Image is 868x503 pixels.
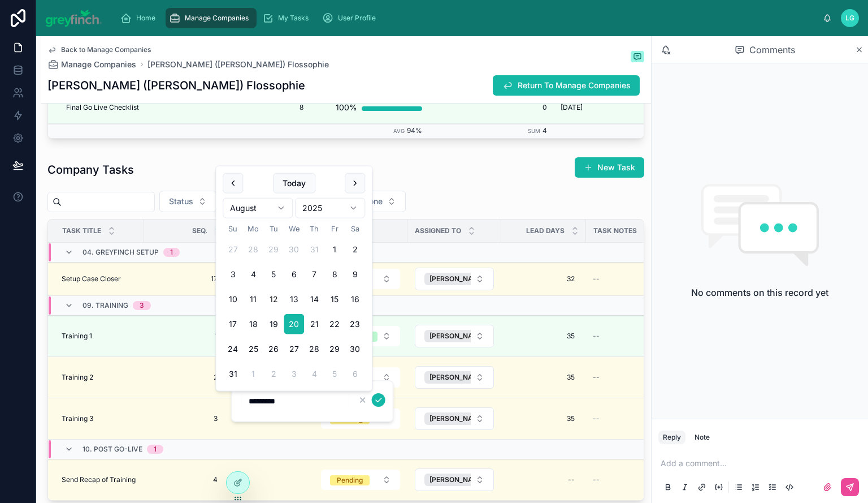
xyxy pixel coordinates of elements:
[284,223,304,235] th: Wednesday
[243,223,263,235] th: Monday
[424,273,502,285] button: Unselect 57
[236,471,307,489] a: --
[424,330,502,342] button: Unselect 57
[62,274,121,283] span: Setup Case Closer
[336,96,357,119] div: 100%
[593,332,723,341] a: --
[243,289,263,309] button: Monday, August 11th, 2025
[47,78,305,93] h1: [PERSON_NAME] ([PERSON_NAME]) Flossophie
[83,301,128,310] span: 09. Training
[324,264,345,285] button: Friday, August 8th, 2025
[284,314,304,334] button: Wednesday, August 20th, 2025, selected
[338,14,376,23] span: User Profile
[508,368,579,386] a: 35
[155,373,218,382] span: 2
[414,468,494,492] a: Select Button
[575,157,644,178] a: New Task
[155,332,218,341] span: 1
[345,239,365,260] button: Saturday, August 2nd, 2025
[407,126,422,135] span: 94%
[66,103,139,112] span: Final Go Live Checklist
[593,332,600,341] span: --
[284,339,304,359] button: Wednesday, August 27th, 2025
[345,223,365,235] th: Saturday
[154,445,157,454] div: 1
[429,332,485,341] span: [PERSON_NAME]
[319,8,384,28] a: User Profile
[192,226,207,235] span: Seq.
[429,373,485,382] span: [PERSON_NAME]
[223,223,365,384] table: August 2025
[561,103,583,112] span: [DATE]
[695,433,710,442] div: Note
[593,414,723,423] a: --
[593,274,723,283] a: --
[47,162,134,178] h1: Company Tasks
[151,368,222,386] a: 2
[304,264,324,285] button: Thursday, August 7th, 2025
[304,289,324,309] button: Thursday, August 14th, 2025
[243,339,263,359] button: Monday, August 25th, 2025
[513,274,575,283] span: 32
[513,414,575,423] span: 35
[429,475,485,484] span: [PERSON_NAME]
[845,14,854,23] span: LG
[263,339,284,359] button: Tuesday, August 26th, 2025
[62,414,137,423] a: Training 3
[304,364,324,384] button: Thursday, September 4th, 2025
[243,314,263,334] button: Monday, August 18th, 2025
[151,270,222,288] a: 17
[284,264,304,285] button: Wednesday, August 6th, 2025
[62,373,137,382] a: Training 2
[345,364,365,384] button: Saturday, September 6th, 2025
[243,364,263,384] button: Monday, September 1st, 2025
[436,103,547,112] span: 0
[62,332,92,341] span: Training 1
[593,475,723,484] a: --
[324,289,345,309] button: Friday, August 15th, 2025
[415,268,494,290] button: Select Button
[47,59,136,70] a: Manage Companies
[526,226,565,235] span: Lead Days
[593,475,600,484] span: --
[528,128,540,134] small: Sum
[513,332,575,341] span: 35
[62,226,101,235] span: Task Title
[136,14,155,23] span: Home
[324,339,345,359] button: Friday, August 29th, 2025
[513,373,575,382] span: 35
[324,223,345,235] th: Friday
[345,264,365,285] button: Saturday, August 9th, 2025
[414,324,494,348] a: Select Button
[415,468,494,491] button: Select Button
[749,43,795,57] span: Comments
[62,475,137,484] a: Send Recap of Training
[223,239,243,260] button: Sunday, July 27th, 2025
[62,414,93,423] span: Training 3
[223,314,243,334] button: Sunday, August 17th, 2025
[263,289,284,309] button: Today, Tuesday, August 12th, 2025
[263,314,284,334] button: Tuesday, August 19th, 2025
[263,264,284,285] button: Tuesday, August 5th, 2025
[593,226,637,235] span: Task Notes
[62,274,137,283] a: Setup Case Closer
[61,59,136,70] span: Manage Companies
[273,173,315,194] button: Today
[151,410,222,428] a: 3
[140,301,144,310] div: 3
[424,412,502,425] button: Unselect 57
[62,332,137,341] a: Training 1
[263,239,284,260] button: Tuesday, July 29th, 2025
[223,264,243,285] button: Sunday, August 3rd, 2025
[151,471,222,489] a: 4
[415,226,461,235] span: Assigned To
[415,366,494,389] button: Select Button
[415,325,494,347] button: Select Button
[321,470,400,490] button: Select Button
[593,373,723,382] a: --
[223,364,243,384] button: Sunday, August 31st, 2025
[320,469,401,491] a: Select Button
[593,414,600,423] span: --
[324,314,345,334] button: Friday, August 22nd, 2025
[414,267,494,291] a: Select Button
